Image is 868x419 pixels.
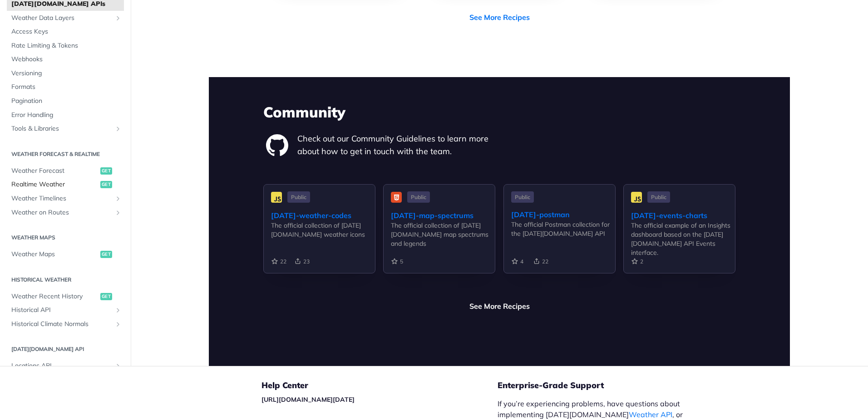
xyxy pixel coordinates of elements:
[11,180,98,189] span: Realtime Weather
[261,395,355,404] a: [URL][DOMAIN_NAME][DATE]
[7,150,124,158] h2: Weather Forecast & realtime
[511,220,615,238] div: The official Postman collection for the [DATE][DOMAIN_NAME] API
[11,124,112,133] span: Tools & Libraries
[7,275,124,283] h2: Historical Weather
[11,83,122,92] span: Formats
[7,94,124,108] a: Pagination
[11,111,122,120] span: Error Handling
[407,191,430,203] span: Public
[11,306,112,315] span: Historical API
[114,125,122,132] button: Show subpages for Tools & Libraries
[7,53,124,66] a: Webhooks
[469,12,530,23] a: See More Recipes
[511,209,615,220] div: [DATE]-postman
[263,184,375,288] a: Public [DATE]-weather-codes The official collection of [DATE][DOMAIN_NAME] weather icons
[7,303,124,317] a: Historical APIShow subpages for Historical API
[11,361,112,370] span: Locations API
[100,292,112,300] span: get
[7,25,124,39] a: Access Keys
[7,122,124,136] a: Tools & LibrariesShow subpages for Tools & Libraries
[114,195,122,202] button: Show subpages for Weather Timelines
[7,234,124,242] h2: Weather Maps
[114,209,122,216] button: Show subpages for Weather on Routes
[11,166,98,175] span: Weather Forecast
[503,184,616,288] a: Public [DATE]-postman The official Postman collection for the [DATE][DOMAIN_NAME] API
[7,248,124,261] a: Weather Mapsget
[114,321,122,328] button: Show subpages for Historical Climate Normals
[647,191,670,203] span: Public
[11,97,122,106] span: Pagination
[114,307,122,314] button: Show subpages for Historical API
[629,410,672,419] a: Weather API
[114,14,122,21] button: Show subpages for Weather Data Layers
[469,301,530,312] a: See More Recipes
[11,250,98,259] span: Weather Maps
[7,67,124,80] a: Versioning
[7,359,124,373] a: Locations APIShow subpages for Locations API
[7,192,124,205] a: Weather TimelinesShow subpages for Weather Timelines
[11,27,122,36] span: Access Keys
[7,178,124,191] a: Realtime Weatherget
[631,221,735,257] div: The official example of an Insights dashboard based on the [DATE][DOMAIN_NAME] API Events interface.
[11,292,98,301] span: Weather Recent History
[498,380,710,391] h5: Enterprise-Grade Support
[383,184,495,288] a: Public [DATE]-map-spectrums The official collection of [DATE][DOMAIN_NAME] map spectrums and legends
[7,108,124,122] a: Error Handling
[271,210,375,221] div: [DATE]-weather-codes
[7,39,124,53] a: Rate Limiting & Tokens
[7,80,124,94] a: Formats
[297,132,499,158] p: Check out our Community Guidelines to learn more about how to get in touch with the team.
[391,210,495,221] div: [DATE]-map-spectrums
[7,11,124,24] a: Weather Data LayersShow subpages for Weather Data Layers
[11,69,122,78] span: Versioning
[11,320,112,329] span: Historical Climate Normals
[7,317,124,331] a: Historical Climate NormalsShow subpages for Historical Climate Normals
[7,164,124,178] a: Weather Forecastget
[11,55,122,64] span: Webhooks
[114,362,122,370] button: Show subpages for Locations API
[100,181,112,188] span: get
[261,380,498,391] h5: Help Center
[11,194,112,203] span: Weather Timelines
[263,102,735,122] h3: Community
[631,210,735,221] div: [DATE]-events-charts
[287,191,310,203] span: Public
[11,41,122,50] span: Rate Limiting & Tokens
[7,289,124,303] a: Weather Recent Historyget
[391,221,495,248] div: The official collection of [DATE][DOMAIN_NAME] map spectrums and legends
[623,184,735,288] a: Public [DATE]-events-charts The official example of an Insights dashboard based on the [DATE][DOM...
[11,208,112,217] span: Weather on Routes
[100,167,112,175] span: get
[7,205,124,219] a: Weather on RoutesShow subpages for Weather on Routes
[511,191,534,203] span: Public
[100,251,112,258] span: get
[11,13,112,22] span: Weather Data Layers
[271,221,375,239] div: The official collection of [DATE][DOMAIN_NAME] weather icons
[7,345,124,353] h2: [DATE][DOMAIN_NAME] API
